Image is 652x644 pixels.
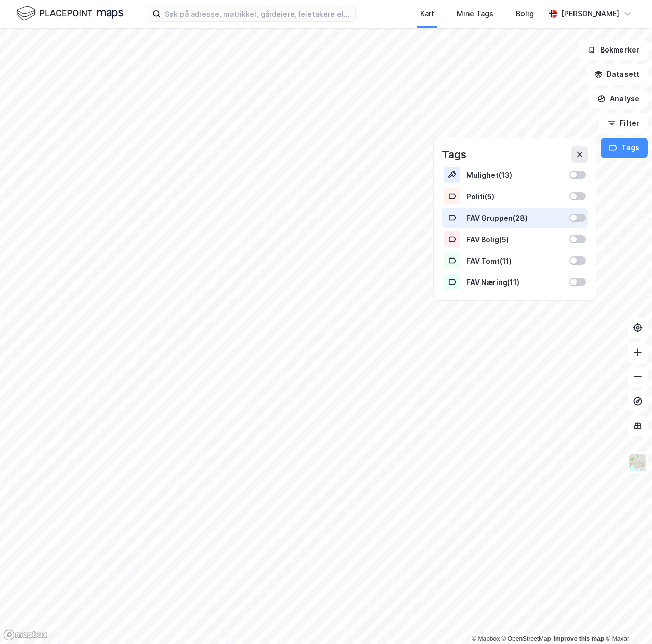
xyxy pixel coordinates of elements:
div: Bolig [516,8,534,20]
div: Kontrollprogram for chat [601,595,652,644]
button: Datasett [586,64,648,85]
div: Mulighet ( 13 ) [466,171,563,179]
a: OpenStreetMap [502,635,551,642]
iframe: Chat Widget [601,595,652,644]
a: Mapbox [472,635,500,642]
a: Mapbox homepage [3,629,48,641]
div: FAV Tomt ( 11 ) [466,256,563,265]
div: Politi ( 5 ) [466,192,563,201]
div: Mine Tags [457,8,493,20]
div: FAV Bolig ( 5 ) [466,235,563,244]
button: Bokmerker [579,40,648,60]
img: Z [628,453,647,472]
img: logo.f888ab2527a4732fd821a326f86c7f29.svg [16,5,123,22]
div: Kart [420,8,434,20]
button: Analyse [589,89,648,109]
div: FAV Gruppen ( 28 ) [466,214,563,222]
button: Filter [599,113,648,134]
a: Improve this map [554,635,604,642]
input: Søk på adresse, matrikkel, gårdeiere, leietakere eller personer [161,6,355,21]
div: [PERSON_NAME] [561,8,619,20]
div: FAV Næring ( 11 ) [466,278,563,287]
button: Tags [601,138,648,158]
div: Tags [442,146,466,163]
